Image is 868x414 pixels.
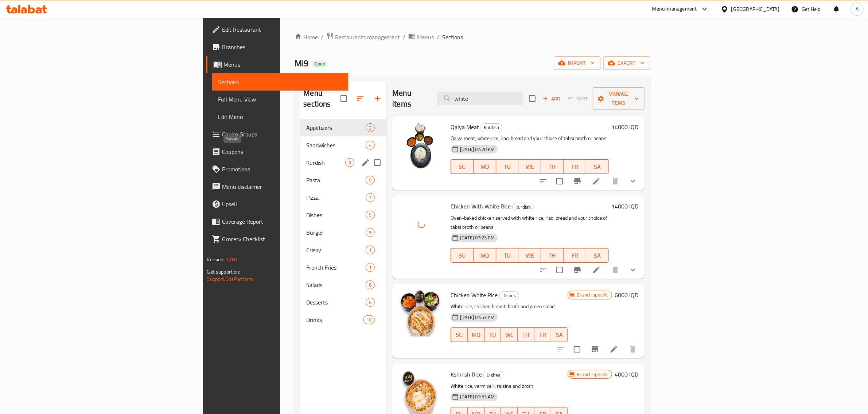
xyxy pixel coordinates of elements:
span: SU [454,162,471,172]
a: Restaurants management [326,32,400,42]
a: Upsell [206,195,348,213]
button: FR [564,248,586,263]
span: import [560,59,595,68]
div: Dishes [306,211,366,219]
span: export [609,59,645,68]
span: Qalya Meat [451,122,479,132]
span: TU [499,250,516,261]
span: Full Menu View [218,95,342,104]
button: SU [451,248,474,263]
div: items [366,123,375,132]
span: MO [476,250,493,261]
span: Kshmsh Rice [451,369,482,380]
span: 1 [366,264,374,271]
span: Chicken White Rice [451,290,498,300]
span: 6 [346,159,354,166]
a: Coupons [206,143,348,160]
button: FR [534,327,551,342]
div: Dishes [499,291,519,300]
button: Branch-specific-item [586,341,604,358]
span: Menus [417,33,434,41]
span: 2 [366,124,374,131]
button: Branch-specific-item [569,172,586,190]
span: 6 [366,299,374,306]
a: Edit Restaurant [206,21,348,38]
div: Pasta [306,176,366,184]
div: Salads [306,280,366,289]
button: show more [624,172,642,190]
span: Branches [222,43,342,51]
svg: Show Choices [628,266,637,274]
span: MO [476,162,493,172]
span: WE [504,330,515,340]
span: Select section [525,91,540,106]
a: Edit menu item [592,177,601,186]
div: items [366,263,375,272]
span: WE [521,250,538,261]
span: Sort sections [351,90,369,107]
div: items [366,176,375,184]
button: WE [501,327,518,342]
span: Burger [306,228,366,237]
span: SA [589,162,606,172]
div: Dishes [483,371,503,379]
button: show more [624,261,642,279]
a: Support.OpsPlatform [207,274,253,284]
div: Appetizers2 [300,119,386,136]
span: Restaurants management [335,33,400,41]
p: White rice, vermicelli, raisins and broth [451,382,568,391]
a: Menu disclaimer [206,178,348,195]
span: Select to update [552,174,567,189]
span: Coverage Report [222,217,342,226]
a: Grocery Checklist [206,230,348,248]
button: SU [451,159,474,174]
svg: Show Choices [628,177,637,186]
span: Kurdish [306,158,345,167]
span: Grocery Checklist [222,235,342,243]
button: SU [451,327,468,342]
button: FR [564,159,586,174]
span: Drinks [306,315,363,324]
span: Sections [218,77,342,86]
span: Choice Groups [222,130,342,139]
button: Add section [369,90,386,107]
span: [DATE] 07:23 PM [457,234,498,241]
a: Sections [212,73,348,91]
span: TU [499,162,516,172]
div: Appetizers [306,123,366,132]
span: A [856,5,859,13]
span: TH [544,250,561,261]
span: Select to update [569,342,585,357]
span: Crispy [306,246,366,254]
span: SU [454,330,465,340]
span: Edit Restaurant [222,25,342,34]
div: items [363,315,375,324]
button: SA [586,248,609,263]
span: FR [567,250,583,261]
div: French Fries1 [300,259,386,276]
span: 1.0.0 [226,255,237,264]
div: Drinks10 [300,311,386,329]
div: Pizza7 [300,189,386,206]
span: 5 [366,177,374,184]
a: Promotions [206,160,348,178]
div: Desserts [306,298,366,307]
span: [DATE] 01:53 AM [457,393,498,400]
button: Add [540,93,563,104]
button: WE [518,248,541,263]
button: Manage items [593,87,645,110]
button: WE [518,159,541,174]
div: Kurdish [480,123,502,132]
span: Add [542,95,561,103]
div: items [366,246,375,254]
li: / [403,33,405,41]
div: Kurdish6edit [300,154,386,171]
button: export [603,56,650,70]
div: Sandwiches [306,141,366,150]
p: White rice, chicken breast, broth and green salad [451,302,568,311]
span: 7 [366,194,374,201]
span: SU [454,250,471,261]
a: Branches [206,38,348,56]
